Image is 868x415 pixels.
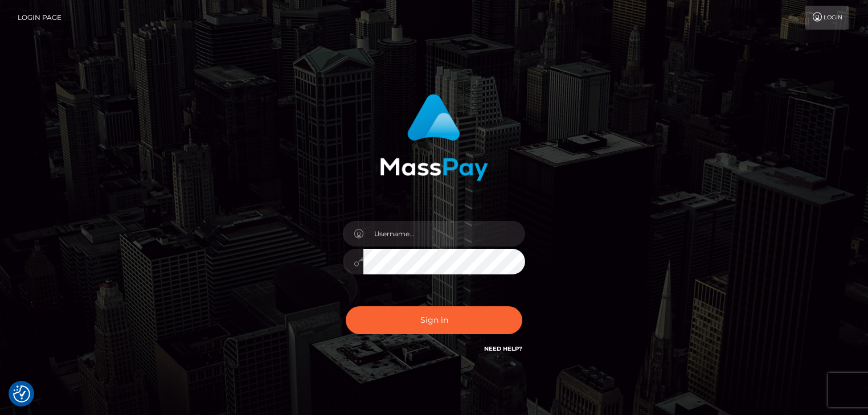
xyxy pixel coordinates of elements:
img: MassPay Login [380,94,488,181]
a: Login [805,6,849,30]
a: Login Page [18,6,62,30]
button: Sign in [346,306,522,334]
input: Username... [363,221,525,246]
button: Consent Preferences [13,385,30,402]
img: Revisit consent button [13,385,30,402]
a: Need Help? [484,345,522,352]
